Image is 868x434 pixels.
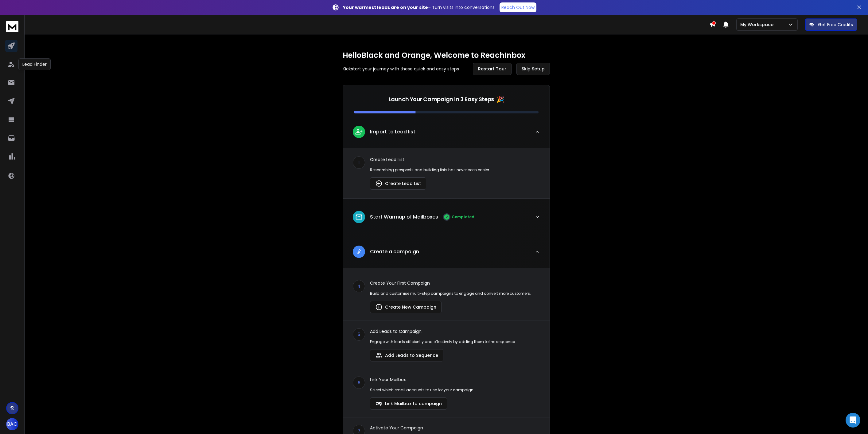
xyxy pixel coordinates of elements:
[353,377,365,389] div: 6
[370,377,474,383] p: Link Your Mailbox
[353,280,365,292] div: 4
[389,95,494,104] p: Launch Your Campaign in 3 Easy Steps
[370,213,438,221] p: Start Warmup of Mailboxes
[370,248,419,255] p: Create a campaign
[343,66,459,72] p: Kickstart your journey with these quick and easy steps
[452,215,474,219] p: Completed
[343,4,495,10] p: – Turn visits into conversations
[355,248,363,255] img: lead
[740,22,776,28] p: My Workspace
[343,50,550,60] h1: Hello Black and Orange , Welcome to ReachInbox
[6,21,18,32] img: logo
[805,18,857,31] button: Get Free Credits
[370,168,540,172] p: Researching prospects and building lists has never been easier.
[375,180,383,187] img: lead
[818,22,853,28] p: Get Free Credits
[343,206,550,233] button: leadStart Warmup of MailboxesCompleted
[343,4,428,10] strong: Your warmest leads are on your site
[343,241,550,268] button: leadCreate a campaign
[370,291,531,296] p: Build and customise multi-step campaigns to engage and convert more customers.
[370,156,540,163] p: Create Lead List
[370,328,516,334] p: Add Leads to Campaign
[355,213,363,221] img: lead
[353,156,365,169] div: 1
[6,418,18,430] button: BAO
[370,349,443,361] button: Add Leads to Sequence
[343,121,550,148] button: leadImport to Lead list
[522,66,545,72] span: Skip Setup
[370,128,415,136] p: Import to Lead list
[355,128,363,136] img: lead
[18,58,51,70] div: Lead Finder
[353,328,365,341] div: 5
[501,4,535,10] p: Reach Out Now
[516,63,550,75] button: Skip Setup
[370,177,426,190] button: Create Lead List
[370,301,442,313] button: Create New Campaign
[370,397,447,410] button: Link Mailbox to campaign
[846,413,860,428] div: Open Intercom Messenger
[375,303,383,311] img: lead
[370,280,531,286] p: Create Your First Campaign
[370,388,474,393] p: Select which email accounts to use for your campaign.
[370,425,504,431] p: Activate Your Campaign
[473,63,512,75] button: Restart Tour
[500,2,536,12] a: Reach Out Now
[496,95,504,104] span: 🎉
[370,339,516,344] p: Engage with leads efficiently and effectively by adding them to the sequence.
[343,148,550,198] div: leadImport to Lead list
